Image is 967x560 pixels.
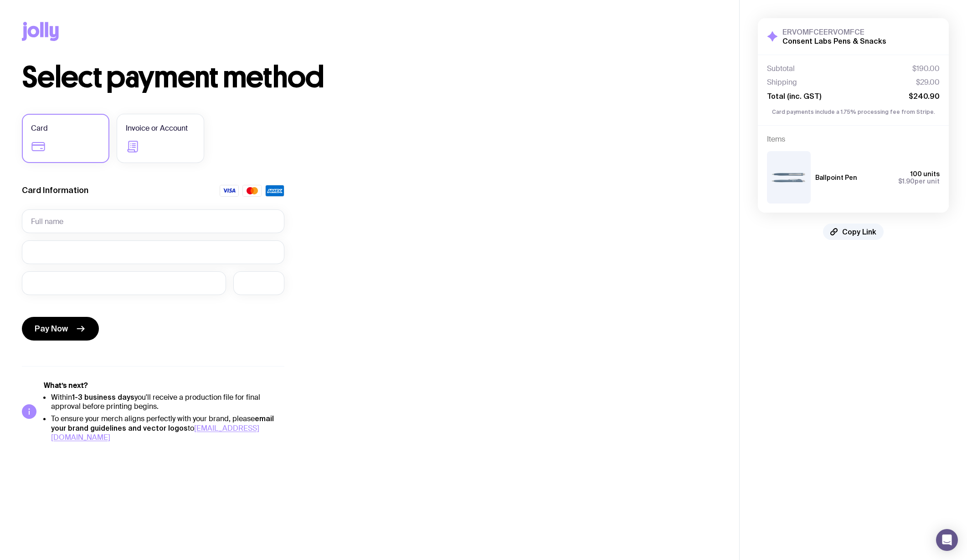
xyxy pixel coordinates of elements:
[842,227,876,236] span: Copy Link
[767,108,940,116] p: Card payments include a 1.75% processing fee from Stripe.
[35,323,68,334] span: Pay Now
[22,63,717,92] h1: Select payment method
[898,178,940,185] span: per unit
[912,64,940,73] span: $190.00
[31,279,217,287] iframe: Secure expiration date input frame
[767,135,940,144] h4: Items
[31,248,275,256] iframe: Secure card number input frame
[22,209,284,233] input: Full name
[767,64,795,73] span: Subtotal
[31,123,48,134] span: Card
[51,414,274,432] strong: email your brand guidelines and vector logos
[910,170,940,178] span: 100 units
[898,178,915,185] span: $1.90
[51,423,259,442] a: [EMAIL_ADDRESS][DOMAIN_NAME]
[782,36,886,46] h2: Consent Labs Pens & Snacks
[815,174,857,181] h3: Ballpoint Pen
[916,78,940,87] span: $29.00
[782,27,886,36] h3: ERVOMFCEERVOMFCE
[51,414,284,442] li: To ensure your merch aligns perfectly with your brand, please to
[72,393,134,401] strong: 1-3 business days
[126,123,188,134] span: Invoice or Account
[823,224,884,240] button: Copy Link
[44,381,284,390] h5: What’s next?
[767,92,821,101] span: Total (inc. GST)
[51,392,284,411] li: Within you'll receive a production file for final approval before printing begins.
[22,317,99,341] button: Pay Now
[22,185,88,196] label: Card Information
[909,92,940,101] span: $240.90
[767,78,797,87] span: Shipping
[936,529,958,551] div: Open Intercom Messenger
[242,279,275,287] iframe: Secure CVC input frame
